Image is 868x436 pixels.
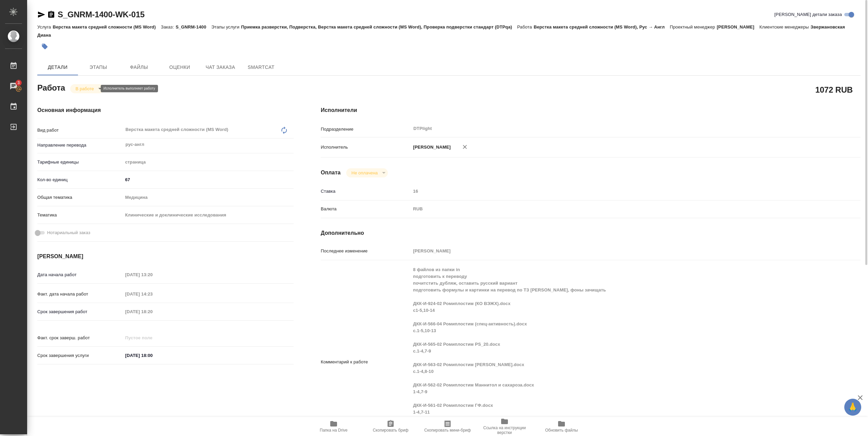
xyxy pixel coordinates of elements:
button: Не оплачена [350,170,380,176]
button: Скопировать бриф [362,417,419,436]
p: Направление перевода [37,142,123,149]
a: 3 [2,78,25,95]
p: Исполнитель [321,144,411,151]
input: Пустое поле [123,333,182,343]
input: Пустое поле [411,246,815,256]
input: Пустое поле [123,307,182,317]
p: Ставка [321,188,411,195]
p: Приемка разверстки, Подверстка, Верстка макета средней сложности (MS Word), Проверка подверстки с... [241,24,517,30]
span: Скопировать мини-бриф [424,428,471,433]
h2: Работа [37,81,65,93]
p: Верстка макета средней сложности (MS Word), Рус → Англ [534,24,670,30]
p: Верстка макета средней сложности (MS Word) [53,24,161,30]
input: Пустое поле [123,270,182,280]
p: Последнее изменение [321,248,411,254]
input: Пустое поле [123,289,182,299]
p: Общая тематика [37,194,123,201]
h4: Дополнительно [321,229,861,237]
span: Нотариальный заказ [47,229,90,236]
div: Медицина [123,192,294,203]
span: Скопировать бриф [373,428,408,433]
button: Скопировать ссылку для ЯМессенджера [37,11,45,19]
span: Этапы [82,63,115,72]
button: 🙏 [844,399,861,416]
p: Тематика [37,212,123,219]
p: Комментарий к работе [321,359,411,365]
p: Кол-во единиц [37,176,123,183]
p: Клиентские менеджеры [759,24,811,30]
button: Обновить файлы [533,417,590,436]
button: Удалить исполнителя [457,139,472,154]
p: S_GNRM-1400 [176,24,211,30]
span: 3 [13,79,24,86]
p: Проектный менеджер [670,24,716,30]
div: В работе [346,168,388,177]
span: 🙏 [847,400,859,414]
h2: 1072 RUB [815,84,853,95]
div: В работе [70,84,104,93]
span: Папка на Drive [320,428,348,433]
p: Работа [517,24,534,30]
p: [PERSON_NAME] [717,24,759,30]
p: Вид работ [37,127,123,134]
span: [PERSON_NAME] детали заказа [774,11,842,18]
p: Услуга [37,24,53,30]
span: Оценки [163,63,196,72]
h4: [PERSON_NAME] [37,252,294,261]
p: Срок завершения услуги [37,352,123,359]
span: Файлы [123,63,155,72]
h4: Исполнители [321,106,861,114]
input: ✎ Введи что-нибудь [123,350,182,360]
button: Ссылка на инструкции верстки [476,417,533,436]
h4: Основная информация [37,106,294,114]
div: страница [123,156,294,168]
p: Этапы услуги [211,24,241,30]
p: Дата начала работ [37,271,123,278]
p: Тарифные единицы [37,159,123,166]
button: Папка на Drive [305,417,362,436]
input: Пустое поле [411,186,815,196]
p: Подразделение [321,126,411,133]
span: Ссылка на инструкции верстки [480,425,529,435]
div: Клинические и доклинические исследования [123,209,294,221]
div: RUB [411,203,815,215]
span: Детали [41,63,74,72]
h4: Оплата [321,169,341,177]
a: S_GNRM-1400-WK-015 [58,10,144,19]
p: Факт. срок заверш. работ [37,335,123,341]
span: Обновить файлы [545,428,578,433]
p: Заказ: [161,24,175,30]
button: В работе [74,86,96,92]
span: SmartCat [245,63,277,72]
p: Факт. дата начала работ [37,291,123,298]
input: ✎ Введи что-нибудь [123,175,294,185]
p: Валюта [321,206,411,212]
button: Скопировать ссылку [47,11,55,19]
button: Скопировать мини-бриф [419,417,476,436]
button: Добавить тэг [37,39,52,54]
p: Срок завершения работ [37,308,123,315]
p: [PERSON_NAME] [411,144,451,151]
span: Чат заказа [204,63,237,72]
